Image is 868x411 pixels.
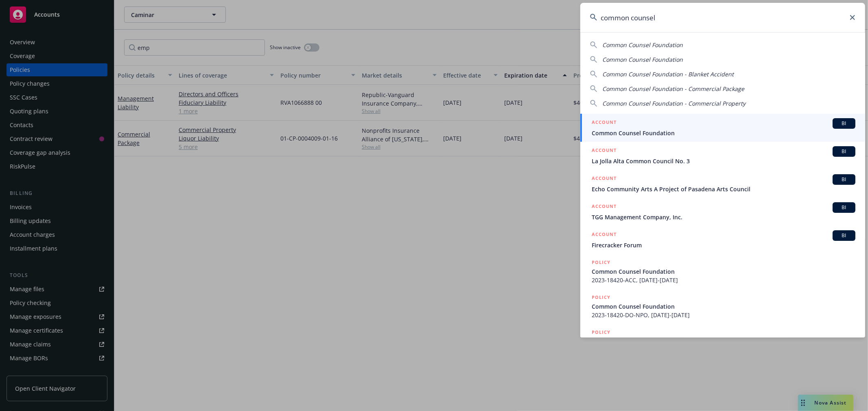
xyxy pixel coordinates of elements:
[580,114,865,142] a: ACCOUNTBICommon Counsel Foundation
[592,293,610,301] h5: POLICY
[592,302,855,311] span: Common Counsel Foundation
[592,241,855,249] span: Firecracker Forum
[592,174,617,184] h5: ACCOUNT
[836,120,852,127] span: BI
[836,176,852,183] span: BI
[592,118,617,128] h5: ACCOUNT
[592,213,855,221] span: TGG Management Company, Inc.
[580,170,865,198] a: ACCOUNTBIEcho Community Arts A Project of Pasadena Arts Council
[602,56,683,63] span: Common Counsel Foundation
[592,185,855,193] span: Echo Community Arts A Project of Pasadena Arts Council
[602,41,683,49] span: Common Counsel Foundation
[592,267,855,276] span: Common Counsel Foundation
[592,146,617,156] h5: ACCOUNT
[592,258,610,266] h5: POLICY
[580,142,865,170] a: ACCOUNTBILa Jolla Alta Common Council No. 3
[602,70,734,78] span: Common Counsel Foundation - Blanket Accident
[836,148,852,155] span: BI
[592,129,855,137] span: Common Counsel Foundation
[580,324,865,359] a: POLICYCommon Counsel Foundation
[592,337,855,346] span: Common Counsel Foundation
[592,230,617,240] h5: ACCOUNT
[602,85,744,93] span: Common Counsel Foundation - Commercial Package
[592,202,617,212] h5: ACCOUNT
[602,100,746,107] span: Common Counsel Foundation - Commercial Property
[580,254,865,289] a: POLICYCommon Counsel Foundation2023-18420-ACC, [DATE]-[DATE]
[580,3,865,32] input: Search...
[580,198,865,226] a: ACCOUNTBITGG Management Company, Inc.
[580,226,865,254] a: ACCOUNTBIFirecracker Forum
[836,232,852,239] span: BI
[580,289,865,324] a: POLICYCommon Counsel Foundation2023-18420-DO-NPO, [DATE]-[DATE]
[592,276,855,284] span: 2023-18420-ACC, [DATE]-[DATE]
[836,204,852,211] span: BI
[592,328,610,336] h5: POLICY
[592,311,855,319] span: 2023-18420-DO-NPO, [DATE]-[DATE]
[592,157,855,165] span: La Jolla Alta Common Council No. 3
